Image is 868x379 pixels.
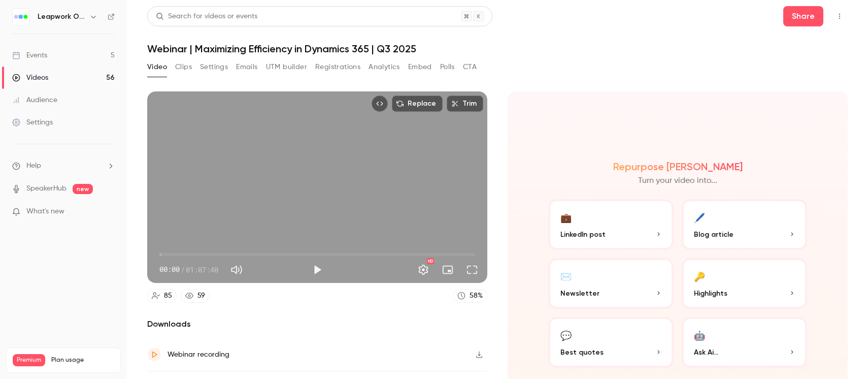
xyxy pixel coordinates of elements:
[831,8,848,24] button: Top Bar Actions
[12,161,115,171] li: help-dropdown-opener
[26,161,41,171] span: Help
[682,317,807,368] button: 🤖Ask Ai...
[548,258,674,309] button: ✉️Newsletter
[266,59,307,75] button: UTM builder
[147,289,177,303] a: 85
[168,349,229,361] div: Webinar recording
[694,288,727,299] span: Highlights
[147,318,487,330] h2: Downloads
[200,59,228,75] button: Settings
[186,264,218,275] span: 01:07:40
[408,59,432,75] button: Embed
[470,291,483,301] div: 58 %
[164,291,172,301] div: 85
[197,291,205,301] div: 59
[548,317,674,368] button: 💬Best quotes
[463,59,477,75] button: CTA
[392,96,443,112] button: Replace
[315,59,360,75] button: Registrations
[438,260,458,280] button: Turn on miniplayer
[548,199,674,250] button: 💼LinkedIn post
[694,268,705,284] div: 🔑
[38,12,85,22] h6: Leapwork Online Event
[181,264,185,275] span: /
[560,268,572,284] div: ✉️
[159,264,180,275] span: 00:00
[13,354,45,366] span: Premium
[26,183,66,194] a: SpeakerHub
[413,260,433,280] button: Settings
[147,43,848,55] h1: Webinar | Maximizing Efficiency in Dynamics 365 | Q3 2025
[12,73,48,83] div: Videos
[440,59,455,75] button: Polls
[694,229,733,240] span: Blog article
[783,6,823,26] button: Share
[103,207,115,216] iframe: Noticeable Trigger
[682,258,807,309] button: 🔑Highlights
[453,289,487,303] a: 58%
[447,96,483,112] button: Trim
[307,260,327,280] button: Play
[12,50,47,60] div: Events
[462,260,482,280] button: Full screen
[694,347,718,358] span: Ask Ai...
[638,175,717,187] p: Turn your video into...
[694,327,705,343] div: 🤖
[175,59,192,75] button: Clips
[51,356,114,364] span: Plan usage
[12,95,57,105] div: Audience
[147,59,167,75] button: Video
[156,11,257,22] div: Search for videos or events
[369,59,400,75] button: Analytics
[694,209,705,225] div: 🖊️
[427,258,434,264] div: HD
[560,347,604,358] span: Best quotes
[560,288,599,299] span: Newsletter
[236,59,257,75] button: Emails
[560,229,606,240] span: LinkedIn post
[181,289,210,303] a: 59
[613,161,743,173] h2: Repurpose [PERSON_NAME]
[12,117,53,128] div: Settings
[560,327,572,343] div: 💬
[372,96,388,112] button: Embed video
[159,264,218,275] div: 00:00
[560,209,572,225] div: 💼
[26,206,64,217] span: What's new
[73,184,93,194] span: new
[682,199,807,250] button: 🖊️Blog article
[226,260,247,280] button: Mute
[13,9,29,25] img: Leapwork Online Event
